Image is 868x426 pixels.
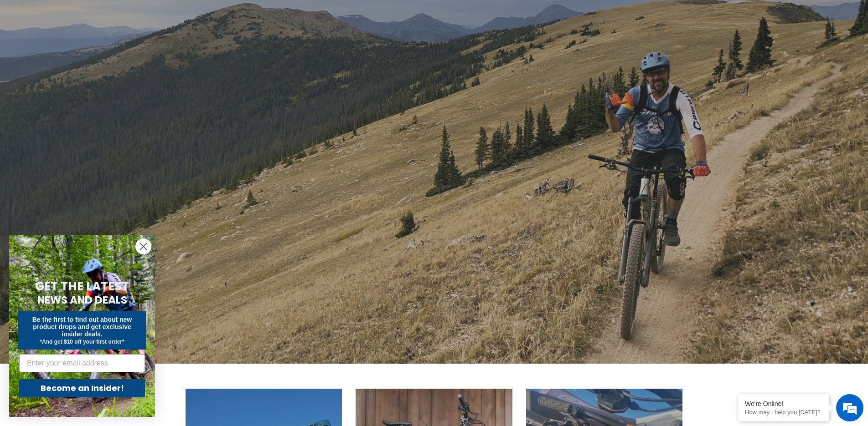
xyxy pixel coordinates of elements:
[32,316,132,338] span: Be the first to find out about new product drops and get exclusive insider deals.
[745,409,822,416] p: How may I help you today?
[19,354,145,372] input: Enter your email address
[19,379,145,397] button: Become an Insider!
[35,278,129,294] span: GET THE LATEST
[745,400,822,407] div: We're Online!
[37,293,127,307] span: NEWS AND DEALS
[135,238,151,254] button: Close dialog
[40,339,124,345] span: *And get $10 off your first order*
